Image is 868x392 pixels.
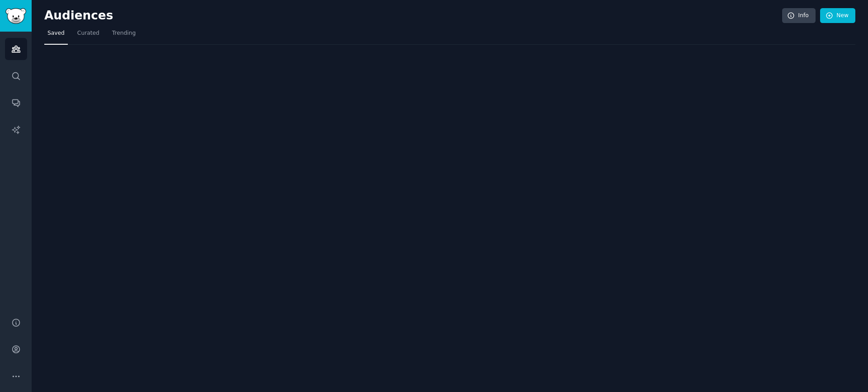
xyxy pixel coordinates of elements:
a: Info [782,8,816,23]
a: New [820,8,855,23]
a: Curated [74,26,103,45]
span: Trending [112,29,136,37]
a: Saved [44,26,68,45]
a: Trending [109,26,139,45]
h2: Audiences [44,9,782,23]
span: Curated [77,29,99,37]
span: Saved [47,29,65,37]
img: GummySearch logo [5,8,26,24]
